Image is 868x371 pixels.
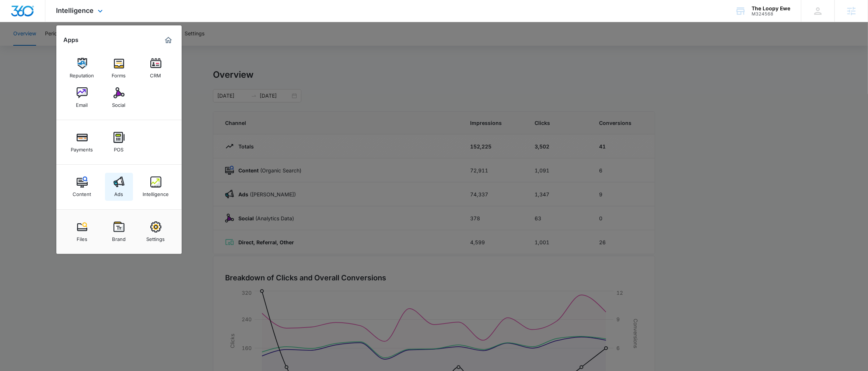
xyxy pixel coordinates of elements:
[73,188,91,197] div: Content
[70,69,94,78] div: Reputation
[105,54,133,82] a: Forms
[115,188,123,197] div: Ads
[68,173,96,201] a: Content
[112,232,126,242] div: Brand
[112,69,126,78] div: Forms
[71,143,93,153] div: Payments
[112,98,126,108] div: Social
[147,232,165,242] div: Settings
[56,7,94,14] span: Intelligence
[105,218,133,246] a: Brand
[105,128,133,156] a: POS
[752,6,790,11] div: account name
[142,173,170,201] a: Intelligence
[105,84,133,112] a: Social
[64,36,79,43] h2: Apps
[142,218,170,246] a: Settings
[68,84,96,112] a: Email
[77,232,87,242] div: Files
[143,188,169,197] div: Intelligence
[68,128,96,156] a: Payments
[150,69,161,78] div: CRM
[162,34,174,46] a: Marketing 360® Dashboard
[68,218,96,246] a: Files
[142,54,170,82] a: CRM
[105,173,133,201] a: Ads
[752,11,790,17] div: account id
[76,98,88,108] div: Email
[68,54,96,82] a: Reputation
[114,143,124,153] div: POS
